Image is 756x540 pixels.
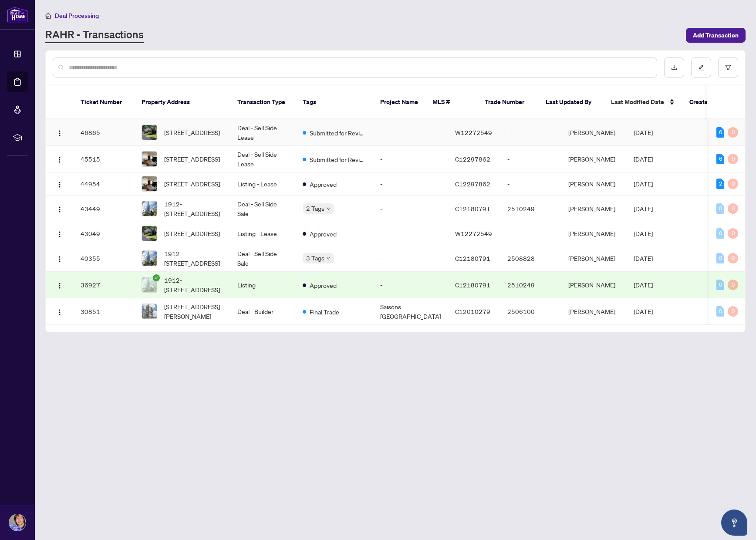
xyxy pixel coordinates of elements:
td: 45515 [74,146,135,172]
span: C12297862 [455,180,490,188]
td: [PERSON_NAME] [561,119,627,146]
div: 0 [728,203,738,214]
button: Logo [53,177,67,191]
span: [DATE] [634,155,653,163]
td: [PERSON_NAME] [561,196,627,222]
span: down [326,256,331,260]
span: 2 Tags [306,203,324,213]
div: 6 [716,127,724,138]
button: Add Transaction [686,28,746,43]
td: - [500,222,561,245]
td: 40355 [74,245,135,272]
span: [STREET_ADDRESS] [164,179,220,189]
td: 2506100 [500,298,561,325]
div: 0 [728,280,738,290]
a: RAHR - Transactions [45,27,144,43]
td: 46865 [74,119,135,146]
span: Approved [310,280,337,290]
span: Deal Processing [55,12,99,20]
td: Deal - Sell Side Lease [230,119,296,146]
th: Last Updated By [539,85,604,119]
span: [DATE] [634,180,653,188]
span: [STREET_ADDRESS] [164,128,220,137]
td: - [373,272,448,298]
td: 43049 [74,222,135,245]
span: filter [725,64,731,71]
td: [PERSON_NAME] [561,222,627,245]
td: - [373,196,448,222]
td: Deal - Sell Side Sale [230,196,296,222]
img: Logo [56,130,63,137]
td: Deal - Sell Side Lease [230,146,296,172]
div: 6 [716,154,724,164]
td: Listing - Lease [230,172,296,196]
span: W12272549 [455,128,492,136]
img: thumbnail-img [142,277,157,292]
button: Logo [53,152,67,166]
span: [STREET_ADDRESS] [164,154,220,164]
th: Created By [682,85,735,119]
th: Last Modified Date [604,85,682,119]
div: 0 [728,228,738,239]
th: Property Address [135,85,230,119]
div: 0 [728,154,738,164]
span: Last Modified Date [611,97,664,107]
div: 0 [728,306,738,317]
span: Approved [310,179,337,189]
td: Saisons [GEOGRAPHIC_DATA] [373,298,448,325]
span: C12297862 [455,155,490,163]
button: Logo [53,251,67,265]
button: edit [691,57,711,78]
button: Open asap [721,510,747,536]
span: [DATE] [634,281,653,289]
img: Logo [56,309,63,316]
td: - [373,245,448,272]
img: Logo [56,282,63,289]
td: 2508828 [500,245,561,272]
span: W12272549 [455,229,492,237]
span: [DATE] [634,307,653,315]
div: 0 [728,179,738,189]
img: Logo [56,181,63,188]
button: download [664,57,684,78]
td: - [500,146,561,172]
div: 0 [716,280,724,290]
div: 0 [716,203,724,214]
span: 1912-[STREET_ADDRESS] [164,199,223,218]
img: thumbnail-img [142,152,157,166]
th: Ticket Number [74,85,135,119]
td: - [373,146,448,172]
td: 2510249 [500,196,561,222]
span: edit [698,64,704,71]
span: Submitted for Review [310,155,366,164]
img: Logo [56,206,63,213]
button: Logo [53,304,67,318]
td: 30851 [74,298,135,325]
button: Logo [53,226,67,240]
button: Logo [53,202,67,216]
img: thumbnail-img [142,304,157,319]
td: [PERSON_NAME] [561,146,627,172]
td: [PERSON_NAME] [561,172,627,196]
img: logo [7,7,28,23]
img: Profile Icon [9,514,26,531]
td: - [500,119,561,146]
img: thumbnail-img [142,251,157,266]
td: - [373,119,448,146]
div: 0 [716,253,724,263]
td: 44954 [74,172,135,196]
button: Logo [53,278,67,292]
span: Approved [310,229,337,239]
td: Listing - Lease [230,222,296,245]
td: Deal - Sell Side Sale [230,245,296,272]
button: Logo [53,125,67,139]
img: Logo [56,156,63,163]
td: Deal - Builder [230,298,296,325]
img: thumbnail-img [142,201,157,216]
th: Tags [296,85,373,119]
button: filter [718,57,738,78]
th: Transaction Type [230,85,296,119]
td: [PERSON_NAME] [561,298,627,325]
span: [DATE] [634,254,653,262]
td: [PERSON_NAME] [561,272,627,298]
